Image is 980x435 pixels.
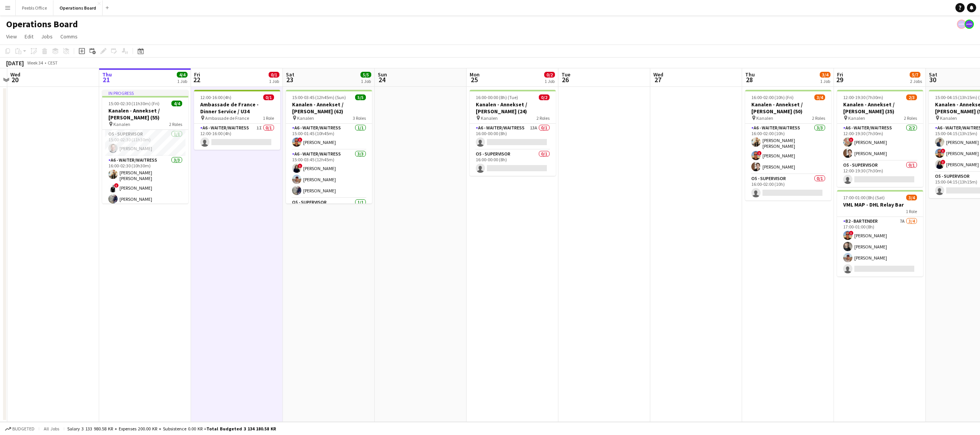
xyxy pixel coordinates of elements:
[957,20,966,29] app-user-avatar: Support Team
[6,18,78,30] h1: Operations Board
[12,426,35,432] span: Budgeted
[16,0,53,15] button: Peebls Office
[6,59,24,67] div: [DATE]
[60,33,78,40] span: Comms
[38,31,56,41] a: Jobs
[25,33,33,40] span: Edit
[53,0,103,15] button: Operations Board
[41,33,53,40] span: Jobs
[25,60,45,66] span: Week 34
[67,426,276,432] div: Salary 3 133 980.58 KR + Expenses 200.00 KR + Subsistence 0.00 KR =
[3,31,20,41] a: View
[42,426,61,432] span: All jobs
[48,60,58,66] div: CEST
[57,31,81,41] a: Comms
[22,31,37,41] a: Edit
[6,33,17,40] span: View
[4,425,36,433] button: Budgeted
[206,426,276,432] span: Total Budgeted 3 134 180.58 KR
[965,20,974,29] app-user-avatar: Support Team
